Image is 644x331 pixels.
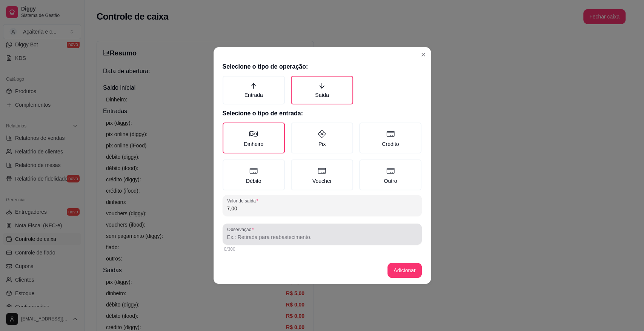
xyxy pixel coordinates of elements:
label: Outro [359,159,421,190]
button: Close [417,49,429,61]
label: Saída [291,76,353,104]
input: Valor de saída [227,205,417,212]
button: Adicionar [387,263,421,278]
input: Observação [227,233,417,241]
label: Entrada [223,76,285,104]
label: Dinheiro [223,123,285,153]
label: Débito [223,159,285,190]
label: Voucher [291,159,353,190]
h2: Selecione o tipo de operação: [223,62,422,71]
h2: Selecione o tipo de entrada: [223,109,422,118]
span: arrow-up [250,83,257,89]
span: arrow-down [318,83,325,89]
label: Valor de saída [227,198,261,204]
label: Observação [227,226,256,233]
div: 0/300 [224,246,420,252]
label: Pix [291,123,353,153]
label: Crédito [359,123,421,153]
